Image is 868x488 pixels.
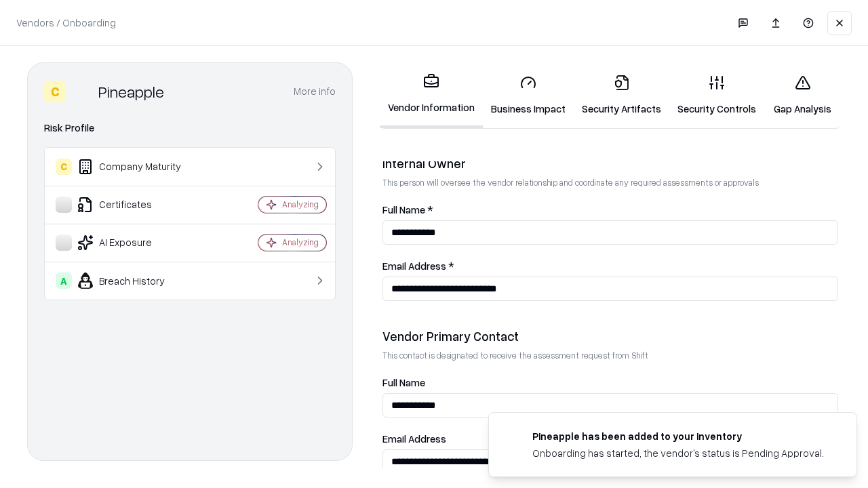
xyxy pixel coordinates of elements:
a: Business Impact [483,64,574,127]
div: Vendor Primary Contact [382,328,838,344]
a: Security Artifacts [574,64,669,127]
div: C [56,159,72,175]
div: Risk Profile [44,120,336,136]
a: Security Controls [669,64,764,127]
p: This person will oversee the vendor relationship and coordinate any required assessments or appro... [382,177,838,188]
div: AI Exposure [56,235,218,251]
div: Certificates [56,197,218,213]
button: More info [294,79,336,104]
div: Company Maturity [56,159,218,175]
label: Full Name * [382,205,838,215]
img: Pineapple [71,81,93,102]
div: Pineapple has been added to your inventory [532,429,824,443]
a: Vendor Information [380,62,483,128]
p: Vendors / Onboarding [16,16,116,30]
p: This contact is designated to receive the assessment request from Shift [382,350,838,361]
div: Internal Owner [382,155,838,171]
img: pineappleenergy.com [505,429,521,445]
label: Email Address [382,434,838,444]
div: Breach History [56,272,218,289]
label: Email Address * [382,261,838,271]
label: Full Name [382,378,838,388]
div: C [44,81,66,102]
div: Analyzing [282,199,319,210]
div: Onboarding has started, the vendor's status is Pending Approval. [532,446,824,460]
div: Pineapple [98,81,164,102]
div: Analyzing [282,237,319,248]
a: Gap Analysis [764,64,841,127]
div: A [56,272,72,289]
